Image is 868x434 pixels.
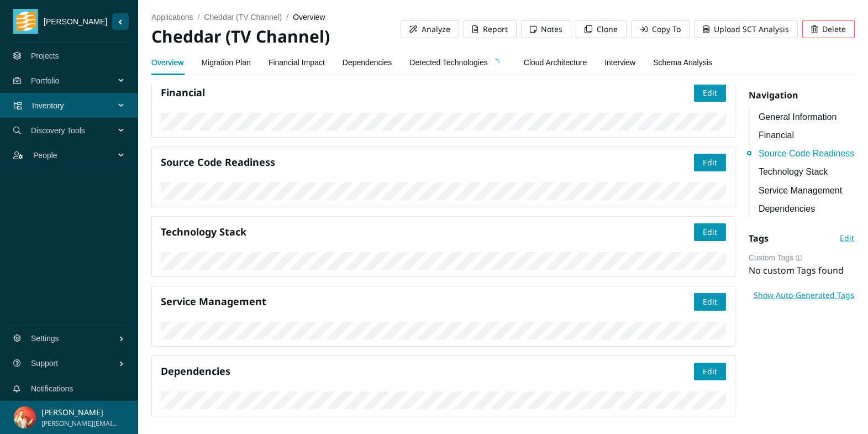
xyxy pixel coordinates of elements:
[204,13,282,22] a: Cheddar (TV Channel)
[464,20,517,38] button: Report
[839,229,855,247] button: Edit
[161,364,694,378] h4: Dependencies
[491,59,499,67] span: loading
[31,64,119,97] span: Portfolio
[401,20,459,38] button: Analyze
[652,23,681,35] span: Copy To
[576,20,627,38] button: Clone
[198,13,200,22] span: /
[151,51,183,74] a: Overview
[409,51,506,74] a: Detected Technologiesloading
[41,406,118,419] p: [PERSON_NAME]
[293,13,325,22] span: overview
[31,384,73,393] a: Notifications
[703,365,717,378] span: Edit
[631,20,690,38] button: Copy To
[694,20,798,38] button: Upload SCT Analysis
[703,296,717,308] span: Edit
[31,322,119,355] span: Settings
[759,202,855,216] a: Dependencies
[161,295,694,308] h4: Service Management
[33,139,119,172] span: People
[38,15,112,28] span: [PERSON_NAME]
[759,184,855,197] a: Service Management
[286,13,288,22] span: /
[521,20,571,38] button: Notes
[483,23,508,35] span: Report
[703,87,717,99] span: Edit
[694,154,726,171] button: Edit
[694,223,726,241] button: Edit
[161,155,694,169] h4: Source Code Readiness
[541,23,562,35] span: Notes
[840,232,854,244] span: Edit
[604,51,635,74] a: Interview
[694,293,726,311] button: Edit
[201,51,251,74] a: Migration Plan
[14,406,36,428] img: a6b5a314a0dd5097ef3448b4b2654462
[802,20,855,38] button: Delete
[822,23,846,35] span: Delete
[759,165,855,179] a: Technology Stack
[32,89,119,122] span: Inventory
[31,51,59,60] a: Projects
[16,9,36,34] img: tidal_logo.png
[694,363,726,380] button: Edit
[151,25,401,48] h2: Cheddar (TV Channel)
[749,264,844,276] span: No custom Tags found
[269,51,325,74] a: Financial Impact
[759,128,855,142] a: Financial
[343,51,392,74] a: Dependencies
[694,84,726,102] button: Edit
[161,86,694,100] h4: Financial
[31,114,119,147] span: Discovery Tools
[753,286,855,304] button: Show Auto-Generated Tags
[749,89,798,101] strong: Navigation
[597,23,618,35] span: Clone
[151,13,193,22] a: applications
[714,23,789,35] span: Upload SCT Analysis
[759,110,855,124] a: General Information
[703,226,717,238] span: Edit
[524,51,587,74] a: Cloud Architecture
[161,225,694,239] h4: Technology Stack
[422,23,450,35] span: Analyze
[703,156,717,169] span: Edit
[749,232,769,244] strong: Tags
[759,147,855,160] a: Source Code Readiness
[653,51,712,74] a: Schema Analysis
[41,419,118,429] span: [PERSON_NAME][EMAIL_ADDRESS][DOMAIN_NAME]
[31,347,119,380] span: Support
[754,289,854,301] span: Show Auto-Generated Tags
[749,252,855,264] div: Custom Tags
